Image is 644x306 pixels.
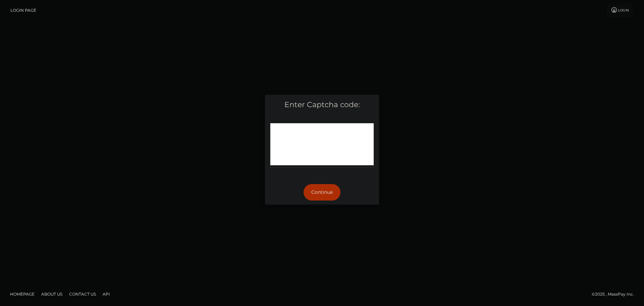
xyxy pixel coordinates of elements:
div: © 2025 , MassPay Inc. [592,291,639,298]
a: Login [607,3,633,17]
button: Continue [304,184,340,201]
a: Contact Us [66,289,99,299]
h5: Enter Captcha code: [270,100,374,110]
a: API [100,289,113,299]
div: Captcha widget loading... [270,123,374,168]
a: Login Page [10,3,36,17]
a: About Us [39,289,65,299]
a: Homepage [7,289,37,299]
